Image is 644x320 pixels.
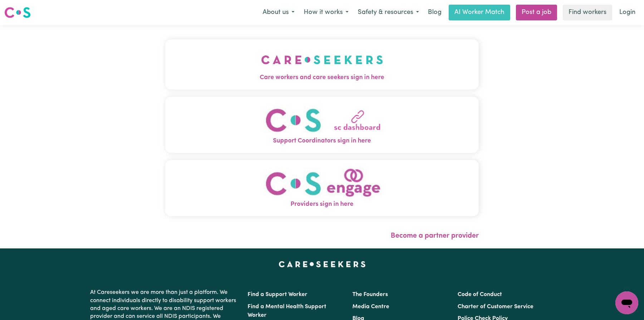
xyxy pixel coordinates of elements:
a: Find a Support Worker [248,292,307,297]
span: Care workers and care seekers sign in here [165,73,479,82]
a: Careseekers logo [4,4,31,21]
iframe: Button to launch messaging window [615,291,638,314]
a: Code of Conduct [458,292,502,297]
button: Support Coordinators sign in here [165,97,479,153]
span: Support Coordinators sign in here [165,136,479,146]
a: Login [615,5,640,20]
a: The Founders [352,292,388,297]
button: Safety & resources [353,5,424,20]
img: Careseekers logo [4,6,31,19]
button: About us [258,5,299,20]
button: Providers sign in here [165,160,479,216]
button: Care workers and care seekers sign in here [165,39,479,89]
a: Charter of Customer Service [458,304,533,310]
a: Find a Mental Health Support Worker [248,304,326,318]
a: Media Centre [352,304,389,310]
a: AI Worker Match [449,5,510,20]
button: How it works [299,5,353,20]
a: Become a partner provider [391,232,479,239]
a: Find workers [563,5,612,20]
a: Post a job [516,5,557,20]
span: Providers sign in here [165,200,479,209]
a: Blog [424,5,446,20]
a: Careseekers home page [279,261,366,267]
